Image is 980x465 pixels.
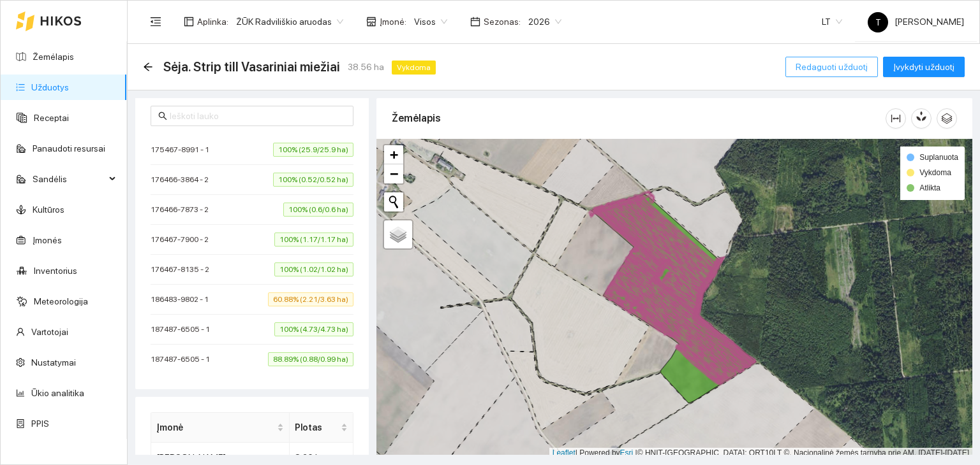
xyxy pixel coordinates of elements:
[919,153,958,162] span: Suplanuota
[143,62,153,73] div: Atgal
[33,143,105,154] a: Panaudoti resursai
[384,192,403,211] button: Initiate a new search
[34,266,77,276] a: Inventorius
[143,9,168,34] button: menu-fold
[893,60,954,74] span: Įvykdyti užduotį
[33,204,64,215] a: Kultūros
[197,15,228,29] span: Aplinka :
[290,413,353,443] th: this column's title is Plotas,this column is sortable
[156,420,274,434] span: Įmonė
[414,12,447,31] span: Visos
[822,12,842,31] span: LT
[151,353,216,366] span: 187487-6505 - 1
[392,61,436,75] span: Vykdoma
[31,418,49,429] a: PPIS
[868,17,964,27] span: [PERSON_NAME]
[919,183,940,192] span: Atlikta
[273,173,353,187] span: 100% (0.52/0.52 ha)
[380,15,406,29] span: Įmonė :
[33,235,62,245] a: Įmonės
[184,17,194,27] span: layout
[528,12,561,31] span: 2026
[549,448,972,459] div: | Powered by © HNIT-[GEOGRAPHIC_DATA]; ORT10LT ©, Nacionalinė žemės tarnyba prie AM, [DATE]-[DATE]
[384,164,403,183] a: Zoom out
[34,113,69,123] a: Receptai
[392,100,886,136] div: Žemėlapis
[886,108,906,129] button: column-width
[268,292,353,306] span: 60.88% (2.21/3.63 ha)
[31,82,69,92] a: Užduotys
[553,448,575,457] a: Leaflet
[390,147,398,162] span: +
[484,15,521,29] span: Sezonas :
[151,203,215,216] span: 176466-7873 - 2
[33,52,74,62] a: Žemėlapis
[883,57,965,77] button: Įvykdyti užduotį
[785,62,878,72] a: Redaguoti užduotį
[151,413,290,443] th: this column's title is Įmonė,this column is sortable
[274,322,353,336] span: 100% (4.73/4.73 ha)
[366,17,376,27] span: shop
[283,203,353,217] span: 100% (0.6/0.6 ha)
[151,293,215,306] span: 186483-9802 - 1
[34,296,88,306] a: Meteorologija
[620,448,634,457] a: Esri
[635,448,637,457] span: |
[785,57,878,77] button: Redaguoti užduotį
[274,232,353,247] span: 100% (1.17/1.17 ha)
[151,143,216,156] span: 175467-8991 - 1
[170,109,346,123] input: Ieškoti lauko
[384,145,403,164] a: Zoom in
[236,12,343,31] span: ŽŪK Radviliškio aruodas
[150,16,161,27] span: menu-fold
[151,263,216,276] span: 176467-8135 - 2
[274,262,353,276] span: 100% (1.02/1.02 ha)
[31,327,68,337] a: Vartotojai
[163,57,340,77] span: Sėja. Strip till Vasariniai miežiai
[273,143,353,157] span: 100% (25.9/25.9 ha)
[143,62,153,72] span: arrow-left
[390,166,398,182] span: −
[158,111,167,120] span: search
[470,17,480,27] span: calendar
[919,168,951,177] span: Vykdoma
[31,388,84,398] a: Ūkio analitika
[295,420,338,434] span: Plotas
[796,60,868,74] span: Redaguoti užduotį
[886,113,905,124] span: column-width
[268,352,353,366] span: 88.89% (0.88/0.99 ha)
[348,60,384,74] span: 38.56 ha
[151,233,215,246] span: 176467-7900 - 2
[384,220,412,248] a: Layers
[31,357,76,368] a: Nustatymai
[33,166,105,192] span: Sandėlis
[151,173,215,186] span: 176466-3864 - 2
[151,323,216,336] span: 187487-6505 - 1
[875,12,881,32] span: T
